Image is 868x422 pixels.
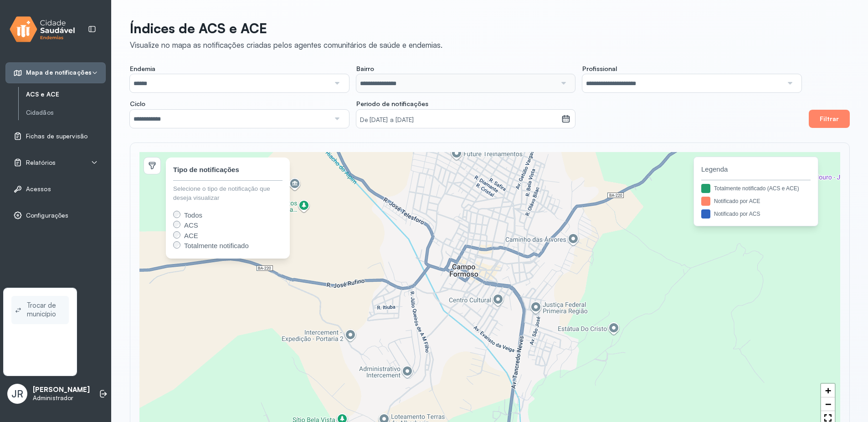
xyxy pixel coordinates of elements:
a: ACS e ACE [26,91,106,98]
a: Cidadãos [26,109,106,117]
div: Selecione o tipo de notificação que deseja visualizar [173,184,282,203]
span: Configurações [26,212,68,219]
a: Fichas de supervisão [13,132,98,141]
span: Mapa de notificações [26,69,92,76]
span: Totalmente notificado [184,242,249,249]
a: ACS e ACE [26,89,106,100]
span: Trocar de município [27,300,65,320]
div: Notificado por ACE [714,197,760,205]
p: Administrador [33,394,90,402]
a: Acessos [13,184,98,193]
a: Zoom in [821,384,835,397]
span: JR [11,388,23,400]
span: ACE [184,232,198,239]
span: − [825,398,831,410]
div: Visualize no mapa as notificações criadas pelos agentes comunitários de saúde e endemias. [130,40,442,50]
img: logo.svg [10,15,75,44]
a: Zoom out [821,397,835,411]
div: Notificado por ACS [714,210,760,218]
p: Índices de ACS e ACE [130,20,442,36]
span: Relatórios [26,159,56,167]
div: Totalmente notificado (ACS e ACE) [714,184,799,193]
div: Tipo de notificações [173,165,239,175]
span: Endemia [130,65,155,73]
span: Legenda [701,164,811,175]
button: Filtrar [809,110,850,128]
span: Todos [184,211,202,219]
span: + [825,385,831,396]
span: Profissional [582,65,617,73]
span: Fichas de supervisão [26,132,87,140]
span: ACS [184,221,198,229]
small: De [DATE] a [DATE] [360,116,558,125]
span: Bairro [356,65,374,73]
p: [PERSON_NAME] [33,386,90,394]
a: Configurações [13,211,98,220]
span: Ciclo [130,100,145,108]
a: Cidadãos [26,107,106,118]
span: Acessos [26,185,51,193]
span: Período de notificações [356,100,428,108]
